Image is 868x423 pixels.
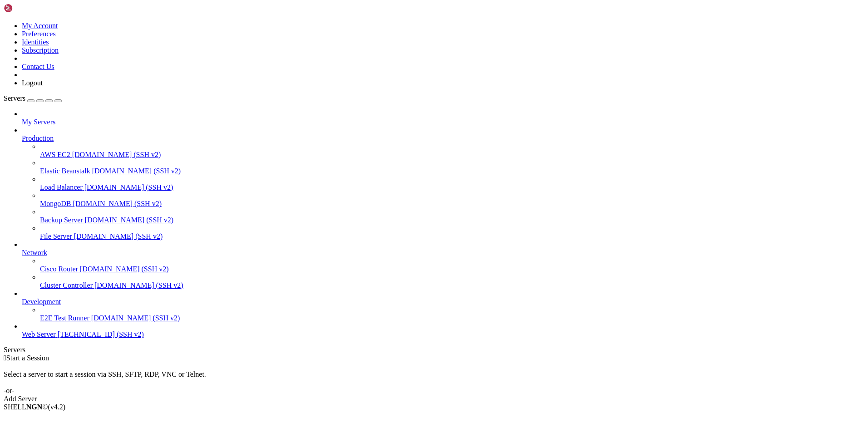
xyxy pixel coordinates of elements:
[22,330,56,338] span: Web Server
[4,362,864,395] div: Select a server to start a session via SSH, SFTP, RDP, VNC or Telnet. -or-
[22,30,56,38] a: Preferences
[4,4,56,13] img: Shellngn
[85,216,174,224] span: [DOMAIN_NAME] (SSH v2)
[40,143,864,159] li: AWS EC2 [DOMAIN_NAME] (SSH v2)
[40,224,864,241] li: File Server [DOMAIN_NAME] (SSH v2)
[58,330,144,338] span: [TECHNICAL_ID] (SSH v2)
[84,183,173,191] span: [DOMAIN_NAME] (SSH v2)
[22,249,47,256] span: Network
[72,151,161,158] span: [DOMAIN_NAME] (SSH v2)
[40,151,70,158] span: AWS EC2
[22,110,864,126] li: My Servers
[40,175,864,192] li: Load Balancer [DOMAIN_NAME] (SSH v2)
[40,265,78,273] span: Cisco Router
[4,354,6,362] span: 
[22,241,864,290] li: Network
[40,273,864,290] li: Cluster Controller [DOMAIN_NAME] (SSH v2)
[40,167,864,175] a: Elastic Beanstalk [DOMAIN_NAME] (SSH v2)
[40,216,864,224] a: Backup Server [DOMAIN_NAME] (SSH v2)
[80,265,169,273] span: [DOMAIN_NAME] (SSH v2)
[40,314,89,322] span: E2E Test Runner
[40,281,864,290] a: Cluster Controller [DOMAIN_NAME] (SSH v2)
[22,134,54,142] span: Production
[40,281,93,289] span: Cluster Controller
[48,403,66,411] span: 4.2.0
[22,322,864,339] li: Web Server [TECHNICAL_ID] (SSH v2)
[22,63,54,70] a: Contact Us
[91,314,180,322] span: [DOMAIN_NAME] (SSH v2)
[22,46,59,54] a: Subscription
[40,314,864,322] a: E2E Test Runner [DOMAIN_NAME] (SSH v2)
[40,200,71,207] span: MongoDB
[40,208,864,224] li: Backup Server [DOMAIN_NAME] (SSH v2)
[40,159,864,175] li: Elastic Beanstalk [DOMAIN_NAME] (SSH v2)
[40,306,864,322] li: E2E Test Runner [DOMAIN_NAME] (SSH v2)
[73,200,162,207] span: [DOMAIN_NAME] (SSH v2)
[22,298,61,305] span: Development
[40,265,864,273] a: Cisco Router [DOMAIN_NAME] (SSH v2)
[92,167,181,175] span: [DOMAIN_NAME] (SSH v2)
[26,403,43,411] b: NGN
[22,38,49,46] a: Identities
[6,354,49,362] span: Start a Session
[40,200,864,208] a: MongoDB [DOMAIN_NAME] (SSH v2)
[22,118,864,126] a: My Servers
[4,94,25,102] span: Servers
[22,134,864,143] a: Production
[40,183,83,191] span: Load Balancer
[4,395,864,403] div: Add Server
[40,216,83,224] span: Backup Server
[40,232,72,240] span: File Server
[22,22,58,30] a: My Account
[4,346,864,354] div: Servers
[4,403,65,411] span: SHELL ©
[94,281,183,289] span: [DOMAIN_NAME] (SSH v2)
[22,126,864,241] li: Production
[74,232,163,240] span: [DOMAIN_NAME] (SSH v2)
[22,118,55,126] span: My Servers
[40,151,864,159] a: AWS EC2 [DOMAIN_NAME] (SSH v2)
[40,183,864,192] a: Load Balancer [DOMAIN_NAME] (SSH v2)
[22,290,864,322] li: Development
[40,232,864,241] a: File Server [DOMAIN_NAME] (SSH v2)
[40,192,864,208] li: MongoDB [DOMAIN_NAME] (SSH v2)
[22,330,864,339] a: Web Server [TECHNICAL_ID] (SSH v2)
[40,257,864,273] li: Cisco Router [DOMAIN_NAME] (SSH v2)
[4,94,62,102] a: Servers
[22,249,864,257] a: Network
[22,79,43,87] a: Logout
[22,298,864,306] a: Development
[40,167,90,175] span: Elastic Beanstalk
